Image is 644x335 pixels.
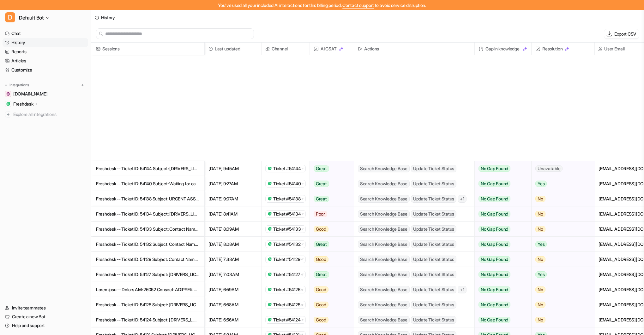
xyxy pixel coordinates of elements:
[475,222,527,237] button: No Gap Found
[475,252,527,267] button: No Gap Found
[268,257,272,261] img: freshdesk
[535,271,547,278] span: Yes
[478,226,510,232] span: No Gap Found
[268,226,304,232] a: Ticket #54133
[5,12,15,22] span: D
[93,43,202,55] span: Sessions
[314,271,329,278] span: Great
[6,92,10,96] img: drivingtests.co.uk
[207,206,259,222] span: [DATE] 8:41AM
[96,237,199,252] p: Freshdesk -- Ticket ID: 54132 Subject: Contact Name: [PERSON_NAME] Contact Email: [EMAIL_ADDRESS]...
[604,43,624,55] h2: User Email
[411,180,456,188] span: Update Ticket Status
[310,237,350,252] button: Great
[3,47,88,56] a: Reports
[273,165,301,172] span: Ticket #54144
[207,312,259,327] span: [DATE] 6:56AM
[358,165,410,172] span: Search Knowledge Base
[358,301,410,309] span: Search Knowledge Base
[358,195,410,203] span: Search Knowledge Base
[5,111,11,118] img: explore all integrations
[314,302,328,308] span: Good
[268,271,304,278] a: Ticket #54127
[268,227,272,231] img: freshdesk
[268,196,304,202] a: Ticket #54138
[273,271,300,278] span: Ticket #54127
[532,222,589,237] button: No
[604,29,639,38] button: Export CSV
[458,286,466,293] span: + 1
[268,165,304,172] a: Ticket #54144
[96,176,199,191] p: Freshdesk -- Ticket ID: 54140 Subject: Waiting for early date Contact Name: [PERSON_NAME] Contact...
[314,241,329,247] span: Great
[268,256,304,263] a: Ticket #54129
[358,180,410,188] span: Search Knowledge Base
[207,176,259,191] span: [DATE] 9:27AM
[207,282,259,297] span: [DATE] 6:59AM
[268,272,272,276] img: freshdesk
[310,267,350,282] button: Great
[3,90,88,98] a: drivingtests.co.uk[DOMAIN_NAME]
[411,225,456,233] span: Update Ticket Status
[477,43,529,55] div: Gap in knowledge
[314,181,329,187] span: Great
[314,256,328,263] span: Good
[534,43,592,55] span: Resolution
[3,82,31,88] button: Integrations
[80,83,85,87] img: menu_add.svg
[310,222,350,237] button: Good
[96,222,199,237] p: Freshdesk -- Ticket ID: 54133 Subject: Contact Name: [PERSON_NAME] Contact Email: [EMAIL_ADDRESS]...
[96,312,199,327] p: Freshdesk -- Ticket ID: 54124 Subject: [DRIVERS_LICENSE_NUMBER] - Support Query Contact Name: [PE...
[310,252,350,267] button: Good
[207,267,259,282] span: [DATE] 7:03AM
[411,301,456,309] span: Update Ticket Status
[96,161,199,176] p: Freshdesk -- Ticket ID: 54144 Subject: [DRIVERS_LICENSE_NUMBER] - Support Query Contact Name: Sar...
[314,196,329,202] span: Great
[475,176,527,191] button: No Gap Found
[478,165,510,172] span: No Gap Found
[96,267,199,282] p: Freshdesk -- Ticket ID: 54127 Subject: [DRIVERS_LICENSE_NUMBER] - Support Query Contact Name: Ast...
[96,206,199,222] p: Freshdesk -- Ticket ID: 54134 Subject: [DRIVERS_LICENSE_NUMBER] - Support Query Contact Name: Min...
[535,302,545,308] span: No
[475,206,527,222] button: No Gap Found
[535,256,545,263] span: No
[273,196,300,202] span: Ticket #54138
[535,211,545,217] span: No
[532,282,589,297] button: No
[273,317,300,323] span: Ticket #54124
[475,267,527,282] button: No Gap Found
[9,83,29,88] p: Integrations
[535,196,545,202] span: No
[475,237,527,252] button: No Gap Found
[411,210,456,218] span: Update Ticket Status
[535,181,547,187] span: Yes
[358,210,410,218] span: Search Knowledge Base
[532,176,589,191] button: Yes
[310,206,350,222] button: Poor
[358,316,410,324] span: Search Knowledge Base
[358,240,410,248] span: Search Knowledge Base
[535,241,547,247] span: Yes
[314,286,328,293] span: Good
[207,237,259,252] span: [DATE] 8:08AM
[310,176,350,191] button: Great
[3,56,88,65] a: Articles
[310,312,350,327] button: Good
[268,212,272,216] img: freshdesk
[264,43,307,55] span: Channel
[358,271,410,278] span: Search Knowledge Base
[310,191,350,206] button: Great
[532,297,589,312] button: No
[535,286,545,293] span: No
[535,226,545,232] span: No
[96,297,199,312] p: Freshdesk -- Ticket ID: 54125 Subject: [DRIVERS_LICENSE_NUMBER] - Support Query Contact Name: Nad...
[207,297,259,312] span: [DATE] 6:58AM
[478,241,510,247] span: No Gap Found
[478,317,510,323] span: No Gap Found
[478,271,510,278] span: No Gap Found
[207,252,259,267] span: [DATE] 7:38AM
[532,252,589,267] button: No
[96,282,199,297] p: Loremipsu -- Dolors AM: 26052 Consect: ADIP!! Elit Sedd Eiusmodtempor incidid [#1560-5252] Utlabo...
[268,197,272,201] img: freshdesk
